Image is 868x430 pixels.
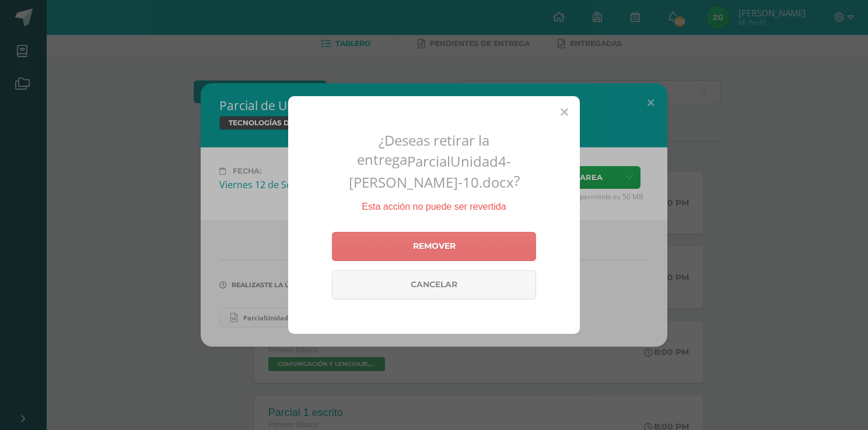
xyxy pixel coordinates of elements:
[332,270,536,299] a: Cancelar
[561,105,568,119] span: Close (Esc)
[362,202,506,212] span: Esta acción no puede ser revertida
[302,131,566,192] h2: ¿Deseas retirar la entrega ?
[332,232,536,261] a: Remover
[349,151,514,192] span: ParcialUnidad4-[PERSON_NAME]-10.docx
